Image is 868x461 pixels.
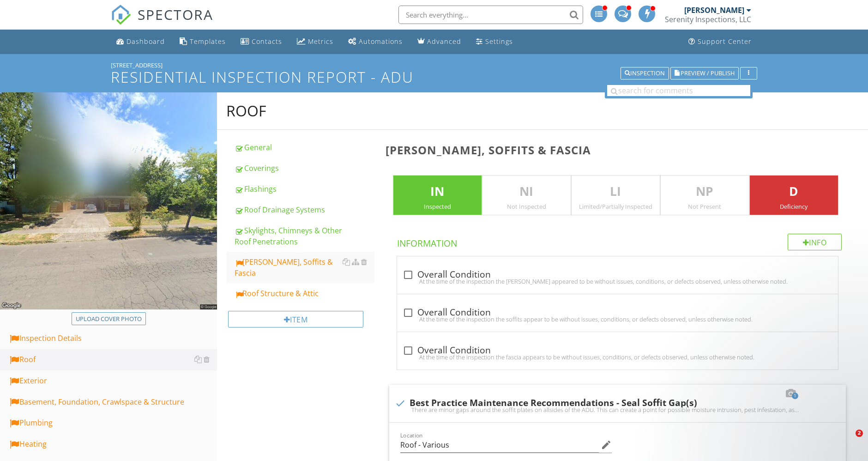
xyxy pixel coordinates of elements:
[235,288,374,299] div: Roof Structure & Attic
[621,67,669,80] button: Inspection
[670,67,739,80] button: Preview / Publish
[226,102,266,120] div: Roof
[856,430,863,437] span: 2
[113,33,169,50] a: Dashboard
[685,33,755,50] a: Support Center
[750,203,838,210] div: Deficiency
[237,33,286,50] a: Contacts
[472,33,517,50] a: Settings
[235,142,374,153] div: General
[386,144,854,156] h3: [PERSON_NAME], Soffits & Fascia
[235,256,374,279] div: [PERSON_NAME], Soffits & Fascia
[403,315,833,323] div: At the time of the inspection the soffits appear to be without issues, conditions, or defects obs...
[138,5,213,24] span: SPECTORA
[111,61,757,69] div: [STREET_ADDRESS]
[293,33,337,50] a: Metrics
[111,5,131,25] img: The Best Home Inspection Software - Spectora
[127,37,165,46] div: Dashboard
[661,182,749,201] p: NP
[750,182,838,201] p: D
[72,312,146,325] button: Upload cover photo
[344,33,406,50] a: Automations (Advanced)
[625,70,665,77] div: Inspection
[670,68,739,77] a: Preview / Publish
[403,278,833,285] div: At the time of the inspection the [PERSON_NAME] appeared to be without issues, conditions, or def...
[398,6,583,24] input: Search everything...
[393,203,482,210] div: Inspected
[482,203,571,210] div: Not Inspected
[395,406,841,413] div: There are minor gaps around the soffit plates on allsides of the ADU. This can create a point for...
[788,234,842,250] div: Info
[665,15,751,24] div: Serenity Inspections, LLC
[8,333,217,345] div: Inspection Details
[111,69,757,85] h1: Residential Inspection Report - ADU
[8,375,217,387] div: Exterior
[482,182,571,201] p: NI
[8,438,217,450] div: Heating
[235,204,374,215] div: Roof Drainage Systems
[414,33,465,50] a: Advanced
[235,163,374,174] div: Coverings
[308,37,333,46] div: Metrics
[684,6,744,15] div: [PERSON_NAME]
[8,354,217,366] div: Roof
[176,33,229,50] a: Templates
[621,68,669,77] a: Inspection
[661,203,749,210] div: Not Present
[485,37,513,46] div: Settings
[111,12,213,32] a: SPECTORA
[359,37,403,46] div: Automations
[572,203,660,210] div: Limited/Partially Inspected
[698,37,752,46] div: Support Center
[572,182,660,201] p: LI
[235,225,374,247] div: Skylights, Chimneys & Other Roof Penetrations
[427,37,461,46] div: Advanced
[403,353,833,361] div: At the time of the inspection the fascia appears to be without issues, conditions, or defects obs...
[393,182,482,201] p: IN
[400,437,599,453] input: Location
[190,37,226,46] div: Templates
[397,234,842,249] h4: Information
[235,183,374,194] div: Flashings
[607,85,750,96] input: search for comments
[601,439,612,450] i: edit
[837,430,859,452] iframe: Intercom live chat
[252,37,282,46] div: Contacts
[228,311,363,328] div: Item
[681,70,735,76] span: Preview / Publish
[8,417,217,429] div: Plumbing
[8,396,217,408] div: Basement, Foundation, Crawlspace & Structure
[76,315,142,324] div: Upload cover photo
